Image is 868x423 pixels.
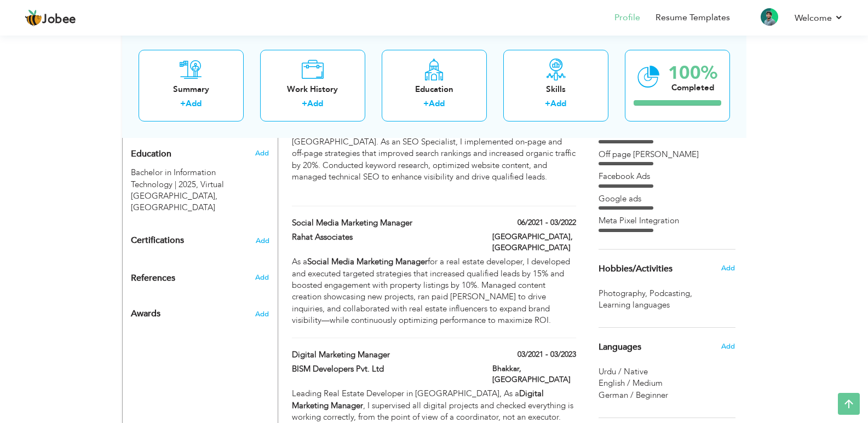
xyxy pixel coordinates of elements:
[518,217,576,228] label: 06/2021 - 03/2022
[512,83,600,95] div: Skills
[390,83,478,95] div: Education
[599,366,648,377] span: Urdu / Native
[599,149,735,160] div: Off page Seo
[25,9,42,27] img: jobee.io
[649,288,694,299] span: Podcasting
[131,179,224,213] span: Virtual [GEOGRAPHIC_DATA], [GEOGRAPHIC_DATA]
[123,298,278,325] div: Add the awards you’ve earned.
[186,98,202,109] a: Add
[599,378,663,389] span: English / Medium
[599,215,735,227] div: Meta Pixel Integration
[614,11,640,24] a: Profile
[123,273,278,289] div: Add the reference.
[492,231,576,253] label: [GEOGRAPHIC_DATA], [GEOGRAPHIC_DATA]
[292,363,476,375] label: BISM Developers Pvt. Ltd
[599,390,668,401] span: German / Beginner
[42,14,76,26] span: Jobee
[429,98,445,109] a: Add
[656,11,730,24] a: Resume Templates
[423,98,429,109] label: +
[645,288,647,299] span: ,
[292,349,476,361] label: Digital Marketing Manager
[180,98,186,109] label: +
[131,149,171,159] span: Education
[255,273,269,282] span: Add
[131,143,269,214] div: Add your educational degree.
[721,263,735,273] span: Add
[131,234,184,246] span: Certifications
[721,341,735,351] span: Add
[795,11,843,25] a: Welcome
[292,231,476,243] label: Rahat Associates
[292,124,576,195] div: Top-Rated E-commerce and Amazon Consulting Agency in [US_STATE], [GEOGRAPHIC_DATA]. As an SEO Spe...
[590,250,744,288] div: Share some of your professional and personal interests.
[131,309,160,319] span: Awards
[25,9,76,27] a: Jobee
[131,274,175,283] span: References
[599,327,735,401] div: Show your familiar languages.
[123,167,278,214] div: Bachelor in Information Technology, 2025
[492,363,576,385] label: Bhakkar, [GEOGRAPHIC_DATA]
[599,288,649,299] span: Photography
[550,98,566,109] a: Add
[599,343,641,352] span: Languages
[131,167,216,189] span: Bachelor in Information Technology, Virtual University of Pakistan, 2025
[599,264,672,274] span: Hobbies/Activities
[307,98,323,109] a: Add
[668,63,717,82] div: 100%
[599,171,735,182] div: Facebook Ads
[255,309,269,319] span: Add
[292,256,576,327] div: As a for a real estate developer, I developed and executed targeted strategies that increased qua...
[292,388,576,423] div: Leading Real Estate Developer in [GEOGRAPHIC_DATA], As a , I supervised all digital projects and ...
[599,299,672,311] span: Learning languages
[307,256,428,267] strong: Social Media Marketing Manager
[147,83,235,95] div: Summary
[690,288,692,299] span: ,
[292,388,544,410] strong: Digital Marketing Manager
[668,82,717,93] div: Completed
[269,83,357,95] div: Work History
[292,217,476,229] label: Social Media Marketing Manager
[302,98,307,109] label: +
[545,98,550,109] label: +
[256,237,269,245] span: Add the certifications you’ve earned.
[599,193,735,205] div: Google ads
[761,8,778,26] img: Profile Img
[255,148,269,158] span: Add
[518,349,576,360] label: 03/2021 - 03/2023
